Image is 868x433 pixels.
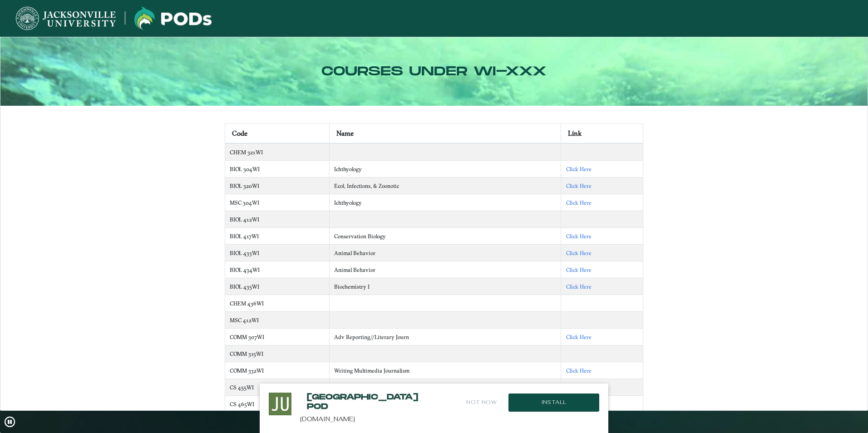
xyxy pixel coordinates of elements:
[329,177,561,194] td: Ecol, Infections, & Zoonotic
[225,245,329,261] td: BIOL 433WI
[225,312,329,329] td: MSC 412WI
[225,228,329,245] td: BIOL 417WI
[225,362,329,379] td: COMM 332WI
[225,396,329,413] td: CS 465WI
[9,64,860,79] h2: Courses under wi-xxx
[566,283,592,290] a: Click Here
[329,194,561,211] td: Ichthyology
[269,393,291,415] img: Install this Application?
[225,379,329,396] td: CS 455WI
[329,245,561,261] td: Animal Behavior
[225,211,329,228] td: BIOL 412WI
[566,233,592,240] a: Click Here
[329,161,561,177] td: Ichthyology
[225,345,329,362] td: COMM 315WI
[225,194,329,211] td: MSC 304WI
[508,394,599,412] button: Install
[16,7,116,30] img: Jacksonville University logo
[329,362,561,379] td: Writing Multimedia Journalism
[134,7,212,30] img: Jacksonville University logo
[566,250,592,256] a: Click Here
[566,182,592,189] a: Click Here
[225,161,329,177] td: BIOL 304WI
[329,278,561,295] td: Biochemistry I
[566,367,592,374] a: Click Here
[225,295,329,312] td: CHEM 436WI
[465,393,498,412] button: Not Now
[329,123,561,143] th: Name
[566,166,592,172] a: Click Here
[300,415,355,423] a: [DOMAIN_NAME]
[225,278,329,295] td: BIOL 435WI
[307,393,402,411] h2: [GEOGRAPHIC_DATA] POD
[329,379,561,396] td: Project Management & Practice
[561,123,643,143] th: Link
[329,329,561,345] td: Adv Reporting//Literary Journ
[566,266,592,273] a: Click Here
[566,334,592,340] a: Click Here
[329,228,561,245] td: Conservation Biology
[225,123,329,143] th: Code
[225,143,329,161] td: CHEM 321WI
[329,261,561,278] td: Animal Behavior
[225,261,329,278] td: BIOL 434WI
[566,199,592,206] a: Click Here
[225,329,329,345] td: COMM 307WI
[225,177,329,194] td: BIOL 320WI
